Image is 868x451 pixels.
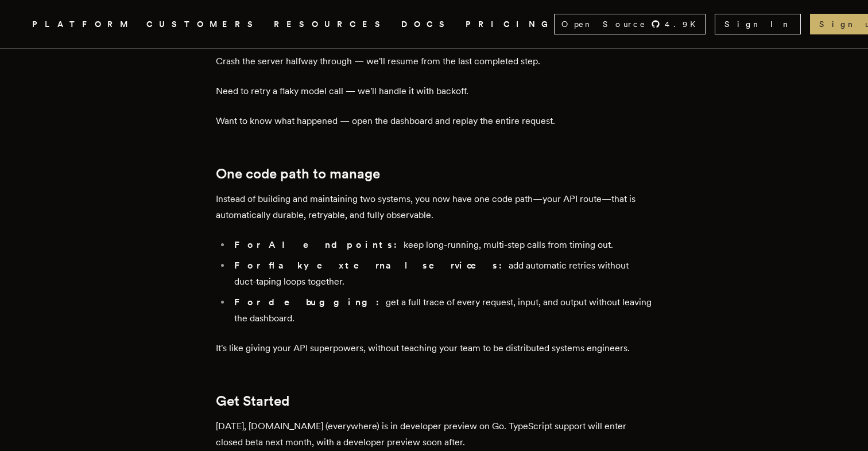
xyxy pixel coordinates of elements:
[401,17,452,32] a: DOCS
[216,191,652,223] p: Instead of building and maintaining two systems, you now have one code path—your API route—that i...
[216,340,652,356] p: It's like giving your API superpowers, without teaching your team to be distributed systems engin...
[234,260,509,271] strong: For flaky external services:
[32,17,133,32] button: PLATFORM
[665,18,703,30] span: 4.9 K
[274,17,387,32] button: RESOURCES
[231,294,652,326] li: get a full trace of every request, input, and output without leaving the dashboard.
[216,166,652,182] h2: One code path to manage
[216,393,652,409] h2: Get Started
[715,14,801,34] a: Sign In
[561,18,646,30] span: Open Source
[216,113,652,129] p: Want to know what happened — open the dashboard and replay the entire request.
[146,17,260,32] a: CUSTOMERS
[231,237,652,253] li: keep long-running, multi-step calls from timing out.
[216,83,652,99] p: Need to retry a flaky model call — we'll handle it with backoff.
[234,297,386,308] strong: For debugging:
[216,53,652,69] p: Crash the server halfway through — we'll resume from the last completed step.
[234,239,404,250] strong: For AI endpoints:
[466,17,554,32] a: PRICING
[231,258,652,290] li: add automatic retries without duct-taping loops together.
[216,418,652,450] p: [DATE], [DOMAIN_NAME] (everywhere) is in developer preview on Go. TypeScript support will enter c...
